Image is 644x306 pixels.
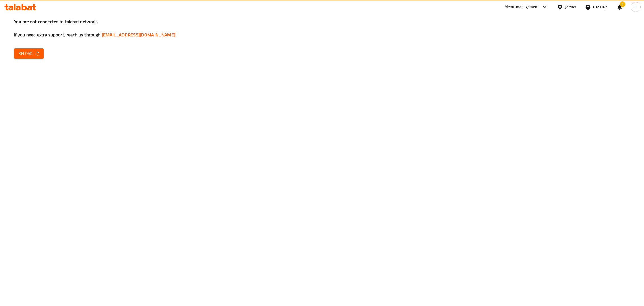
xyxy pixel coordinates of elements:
[18,50,39,57] span: Reload
[565,4,576,10] div: Jordan
[14,18,630,38] h3: You are not connected to talabat network, If you need extra support, reach us through
[102,30,175,39] a: [EMAIL_ADDRESS][DOMAIN_NAME]
[634,4,636,10] span: L
[14,48,44,59] button: Reload
[505,4,539,10] div: Menu-management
